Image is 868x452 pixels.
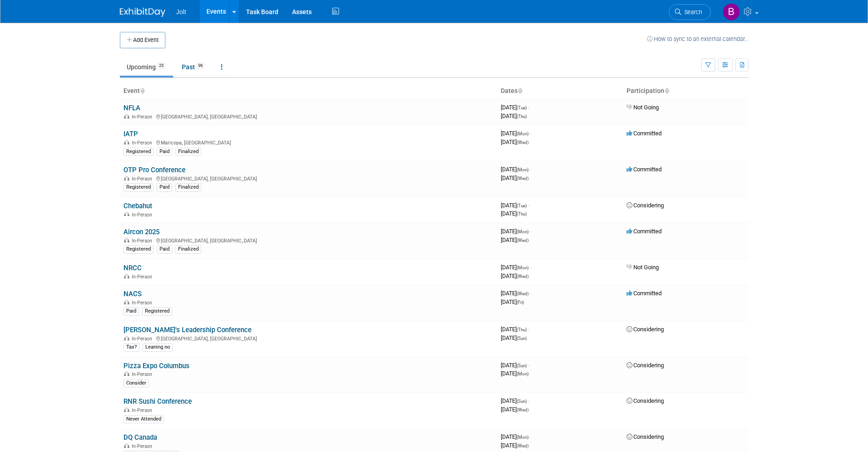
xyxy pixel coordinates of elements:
div: [GEOGRAPHIC_DATA], [GEOGRAPHIC_DATA] [123,113,493,120]
img: In-Person Event [124,300,129,304]
span: Considering [627,433,664,440]
div: Paid [123,307,139,315]
span: Considering [627,362,664,369]
div: Paid [157,245,172,253]
img: In-Person Event [124,212,129,216]
span: [DATE] [501,290,531,297]
span: - [530,264,531,271]
a: Past96 [175,58,212,76]
span: [DATE] [501,272,529,279]
span: [DATE] [501,298,524,305]
span: - [528,397,529,404]
div: Tax? [123,343,139,351]
span: In-Person [132,407,155,413]
span: Committed [627,290,662,297]
th: Event [120,83,497,99]
span: (Thu) [517,327,527,332]
div: Leaning no [143,343,173,351]
img: In-Person Event [124,238,129,242]
span: In-Person [132,212,155,218]
span: [DATE] [501,442,529,449]
span: [DATE] [501,113,527,119]
span: (Fri) [517,300,524,305]
span: [DATE] [501,370,529,377]
span: [DATE] [501,326,529,333]
div: Never Attended [123,415,164,423]
span: [DATE] [501,228,531,235]
a: [PERSON_NAME]'s Leadership Conference [123,326,252,334]
span: [DATE] [501,433,531,440]
span: In-Person [132,443,155,449]
a: RNR Sushi Conference [123,397,192,406]
span: (Wed) [517,407,529,412]
img: In-Person Event [124,140,129,144]
span: (Mon) [517,131,529,136]
span: [DATE] [501,334,527,341]
span: Jolt [176,8,186,15]
span: (Tue) [517,203,527,208]
a: Aircon 2025 [123,228,159,236]
span: - [528,202,529,209]
div: Finalized [175,148,201,156]
span: Committed [627,130,662,137]
div: Registered [123,245,154,253]
span: [DATE] [501,210,527,217]
span: [DATE] [501,104,529,111]
span: In-Person [132,336,155,342]
span: In-Person [132,274,155,280]
div: Registered [123,183,154,191]
span: (Wed) [517,140,529,145]
th: Dates [497,83,623,99]
div: Finalized [175,183,201,191]
div: Finalized [175,245,201,253]
span: In-Person [132,114,155,120]
span: (Sun) [517,399,527,404]
button: Add Event [120,32,165,48]
div: [GEOGRAPHIC_DATA], [GEOGRAPHIC_DATA] [123,334,493,342]
a: Search [669,4,711,20]
span: (Wed) [517,291,529,296]
div: [GEOGRAPHIC_DATA], [GEOGRAPHIC_DATA] [123,236,493,244]
span: - [530,228,531,235]
span: 96 [195,62,205,69]
span: (Thu) [517,114,527,119]
img: In-Person Event [124,443,129,448]
span: In-Person [132,371,155,377]
span: [DATE] [501,139,529,145]
span: Considering [627,326,664,333]
span: (Wed) [517,238,529,243]
img: ExhibitDay [120,8,165,17]
span: (Sun) [517,336,527,341]
div: Paid [157,183,172,191]
span: - [530,290,531,297]
a: Pizza Expo Columbus [123,362,190,370]
span: (Wed) [517,176,529,181]
a: IATP [123,130,138,138]
span: (Sun) [517,363,527,368]
span: Committed [627,228,662,235]
th: Participation [623,83,749,99]
span: Not Going [627,264,659,271]
span: Considering [627,202,664,209]
span: Not Going [627,104,659,111]
span: [DATE] [501,397,529,404]
span: (Thu) [517,211,527,216]
span: [DATE] [501,202,529,209]
span: In-Person [132,238,155,244]
span: 25 [156,62,166,69]
a: NRCC [123,264,142,272]
span: Considering [627,397,664,404]
span: - [530,433,531,440]
img: Brooke Valderrama [723,3,740,21]
span: [DATE] [501,175,529,181]
span: - [528,326,529,333]
span: [DATE] [501,166,531,173]
span: (Mon) [517,229,529,234]
a: Chebahut [123,202,152,210]
span: [DATE] [501,236,529,243]
span: - [530,130,531,137]
a: NACS [123,290,142,298]
span: - [528,104,529,111]
img: In-Person Event [124,114,129,118]
span: - [528,362,529,369]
